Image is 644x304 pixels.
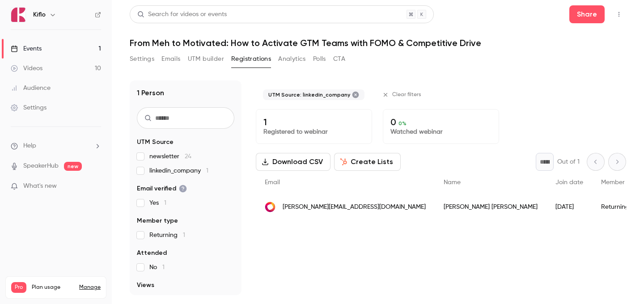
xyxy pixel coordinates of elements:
a: SpeakerHub [23,161,59,171]
span: Name [444,179,461,186]
span: newsletter [149,152,191,161]
img: Kiflo [11,8,25,22]
div: Settings [11,103,47,112]
span: new [64,162,82,171]
span: Yes [149,198,166,207]
span: 0 % [398,120,407,127]
button: Analytics [278,52,306,66]
span: Email [265,179,280,186]
span: Pro [11,282,26,293]
a: Manage [79,284,101,291]
button: Clear filters [379,88,427,102]
span: Attended [137,249,167,258]
span: UTM Source [137,138,174,147]
span: Plan usage [32,284,74,291]
span: 1 [206,168,208,174]
iframe: Noticeable Trigger [90,182,101,190]
p: 1 [263,117,364,127]
span: 1 [164,200,166,206]
div: [DATE] [547,194,592,220]
span: 24 [185,153,191,160]
span: Help [23,141,36,151]
h1: From Meh to Motivated: How to Activate GTM Teams with FOMO & Competitive Drive [130,38,626,48]
button: Registrations [231,52,271,66]
button: Settings [130,52,154,66]
span: Join date [555,179,583,186]
button: Create Lists [334,153,401,171]
div: [PERSON_NAME] [PERSON_NAME] [435,194,547,220]
span: What's new [23,182,57,191]
span: 1 [183,232,185,238]
span: Returning [149,231,185,240]
div: Events [11,44,42,53]
span: Clear filters [392,91,421,98]
p: Watched webinar [390,127,491,136]
span: Member type [601,179,640,186]
button: Remove "linkedin_company" from selected "UTM Source" filter [352,91,359,98]
img: kiflo.com [265,202,275,212]
span: Member type [137,216,178,225]
p: 0 [390,117,491,127]
button: Polls [313,52,326,66]
p: Out of 1 [557,157,580,166]
div: Search for videos or events [137,10,227,19]
div: Videos [11,64,42,73]
span: Email verified [137,184,187,193]
span: [PERSON_NAME][EMAIL_ADDRESS][DOMAIN_NAME] [283,203,426,212]
span: 1 [162,264,165,270]
span: UTM Source: linkedin_company [268,91,350,98]
button: Share [569,5,605,23]
button: UTM builder [188,52,224,66]
p: Registered to webinar [263,127,364,136]
span: linkedin_company [149,166,208,175]
span: Views [137,281,154,290]
button: Download CSV [256,153,330,171]
button: Emails [161,52,180,66]
h1: 1 Person [137,88,164,98]
button: CTA [333,52,345,66]
span: No [149,263,165,272]
li: help-dropdown-opener [11,141,101,151]
div: Audience [11,84,51,93]
h6: Kiflo [33,10,46,19]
